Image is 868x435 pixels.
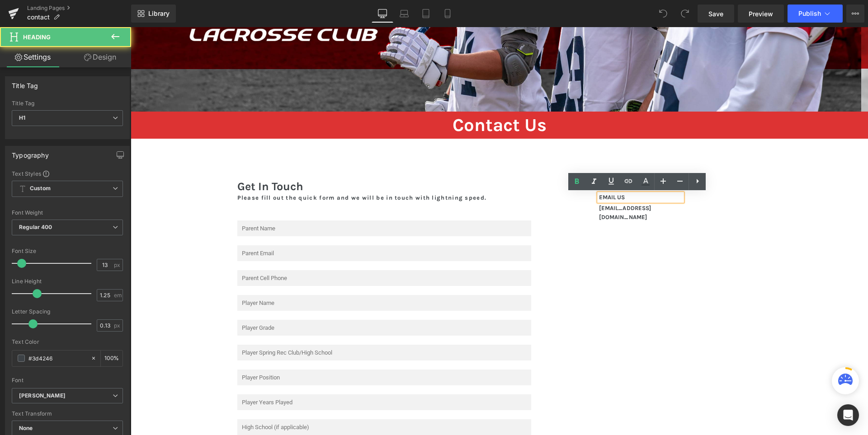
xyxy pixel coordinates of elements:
i: [PERSON_NAME] [19,392,66,400]
span: Heading [23,33,51,41]
h1: Get In Touch [107,152,450,166]
input: High School (if applicable) [107,392,401,408]
input: Parent Cell Phone [107,243,401,259]
button: More [846,5,864,23]
a: Tablet [415,5,437,23]
div: Text Transform [12,411,123,417]
div: Font [12,377,123,384]
span: px [114,323,122,328]
div: Typography [12,146,49,159]
input: Player Position [107,342,401,358]
input: Player Grade [107,293,401,309]
input: Player Spring Rec Club/High School [107,318,401,333]
span: em [114,292,122,298]
button: Redo [676,5,694,23]
span: px [114,262,122,268]
span: Library [148,9,170,18]
a: New Library [131,5,176,23]
input: Color [28,353,86,363]
b: H1 [19,114,25,121]
div: Title Tag [12,77,38,89]
span: Save [708,9,723,19]
input: Player Name [107,268,401,284]
span: Publish [798,10,821,17]
b: Custom [30,185,51,192]
p: Please fill out the quick form and we will be in touch with lightning speed. [107,166,450,175]
input: Player Years Played [107,367,401,383]
span: Preview [749,9,773,19]
button: Undo [654,5,672,23]
div: Open Intercom Messenger [837,404,859,426]
div: % [101,351,123,366]
b: Regular 400 [19,224,52,230]
a: Preview [738,5,784,23]
div: Font Weight [12,210,123,216]
a: Desktop [372,5,393,23]
div: Text Color [12,339,123,345]
p: [EMAIL_ADDRESS][DOMAIN_NAME] [468,177,552,194]
h1: EMAIL US [468,167,552,174]
div: Text Styles [12,170,123,177]
div: Font Size [12,248,123,254]
div: Letter Spacing [12,309,123,315]
a: Landing Pages [27,5,131,12]
span: contact [27,14,50,21]
div: Title Tag [12,100,123,107]
a: Mobile [437,5,458,23]
b: None [19,425,33,431]
button: Publish [788,5,843,23]
input: Parent Email [107,218,401,234]
input: Parent Name [107,193,401,209]
a: Design [67,47,133,67]
div: Line Height [12,278,123,285]
a: Laptop [393,5,415,23]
